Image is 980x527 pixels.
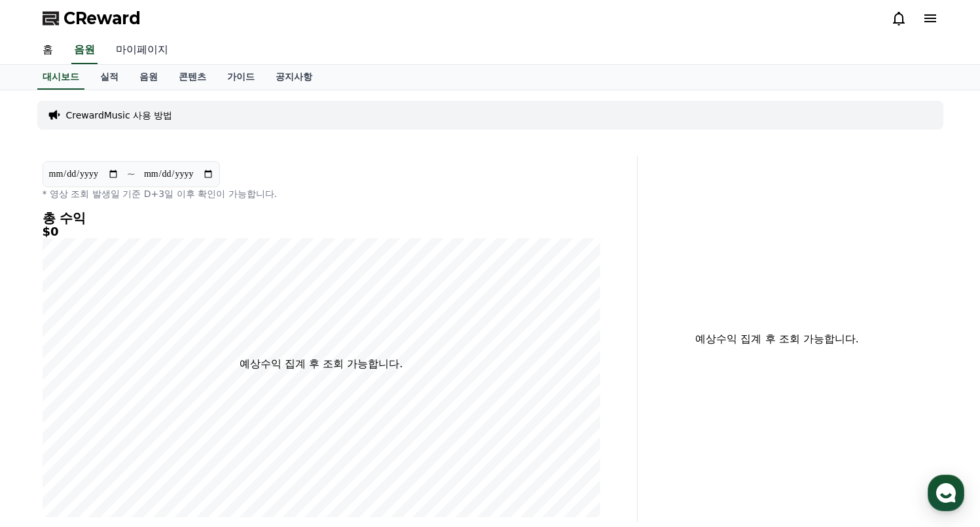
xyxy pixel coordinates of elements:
a: 가이드 [217,65,265,90]
span: 대화 [120,435,136,446]
a: 음원 [129,65,168,90]
a: 공지사항 [265,65,323,90]
a: 콘텐츠 [168,65,217,90]
span: CReward [64,8,141,29]
p: * 영상 조회 발생일 기준 D+3일 이후 확인이 가능합니다. [43,187,600,200]
a: 마이페이지 [105,37,179,64]
a: 음원 [71,37,98,64]
a: 대시보드 [37,65,84,90]
a: 대화 [86,415,169,448]
span: 홈 [41,435,49,445]
a: 설정 [169,415,251,448]
a: 홈 [4,415,86,448]
span: 설정 [202,435,218,445]
a: 홈 [32,37,64,64]
a: CReward [43,8,141,29]
a: CrewardMusic 사용 방법 [66,109,173,122]
p: ~ [127,166,136,182]
a: 실적 [90,65,129,90]
h4: 총 수익 [43,211,600,225]
h5: $0 [43,225,600,238]
p: 예상수익 집계 후 조회 가능합니다. [648,331,907,347]
p: 예상수익 집계 후 조회 가능합니다. [240,356,403,372]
